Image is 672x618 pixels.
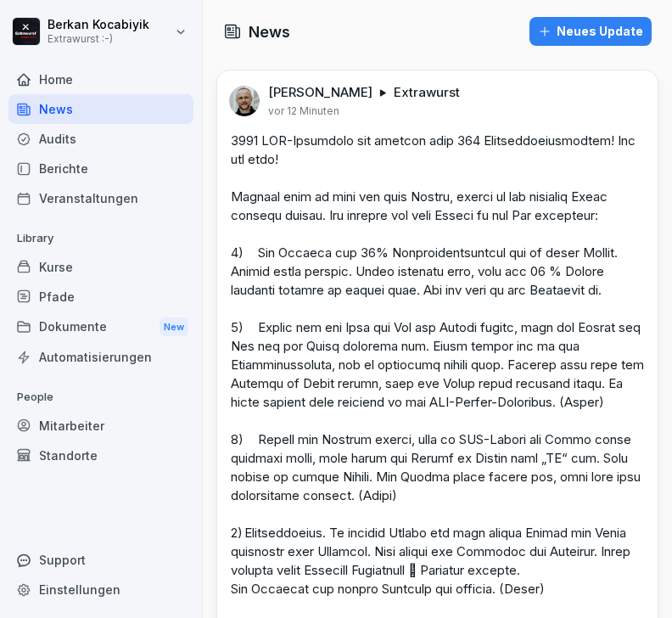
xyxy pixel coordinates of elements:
[8,252,193,282] a: Kurse
[8,384,193,411] p: People
[8,312,193,343] div: Dokumente
[8,282,193,312] a: Pfade
[8,94,193,124] a: News
[8,411,193,441] a: Mitarbeiter
[249,20,290,43] h1: News
[48,33,149,45] p: Extrawurst :-)
[48,18,149,32] p: Berkan Kocabiyik
[8,154,193,183] a: Berichte
[8,124,193,154] a: Audits
[538,22,643,41] div: Neues Update
[268,84,372,101] p: [PERSON_NAME]
[229,86,260,116] img: k5nlqdpwapsdgj89rsfbt2s8.png
[529,17,652,46] button: Neues Update
[8,342,193,372] a: Automatisierungen
[8,225,193,252] p: Library
[268,104,339,118] p: vor 12 Minuten
[8,312,193,343] a: DokumenteNew
[8,441,193,470] a: Standorte
[8,183,193,213] a: Veranstaltungen
[394,84,460,101] p: Extrawurst
[8,575,193,604] a: Einstellungen
[160,317,188,337] div: New
[8,545,193,575] div: Support
[8,65,193,94] a: Home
